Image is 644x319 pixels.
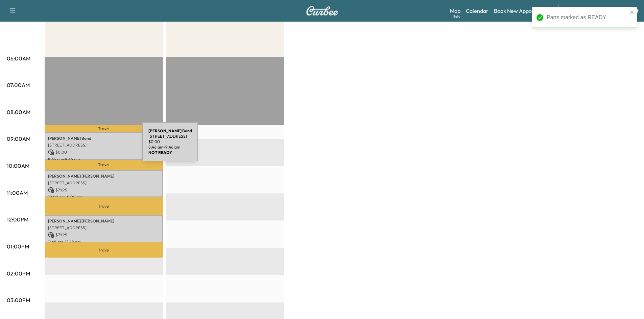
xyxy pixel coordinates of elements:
[453,14,460,19] div: Beta
[450,7,460,15] a: MapBeta
[148,134,192,139] p: [STREET_ADDRESS]
[48,174,160,179] p: [PERSON_NAME] [PERSON_NAME]
[148,139,192,144] p: $ 0.00
[48,218,160,224] p: [PERSON_NAME] [PERSON_NAME]
[7,108,30,116] p: 08:00AM
[306,6,338,16] img: Curbee Logo
[148,128,192,133] b: [PERSON_NAME] Bond
[7,242,29,250] p: 01:00PM
[148,150,172,155] b: NOT READY
[7,296,30,304] p: 03:00PM
[48,149,160,155] p: $ 0.00
[48,194,160,200] p: 10:09 am - 11:09 am
[466,7,488,15] a: Calendar
[48,157,160,162] p: 8:46 am - 9:46 am
[7,215,28,223] p: 12:00PM
[547,14,628,22] div: Parts marked as READY.
[45,160,163,170] p: Travel
[148,144,192,150] p: 8:46 am - 9:46 am
[48,142,160,148] p: [STREET_ADDRESS]
[630,9,635,15] button: close
[7,162,29,170] p: 10:00AM
[7,269,30,277] p: 02:00PM
[45,242,163,258] p: Travel
[7,135,30,143] p: 09:00AM
[48,225,160,231] p: [STREET_ADDRESS]
[494,7,551,15] a: Book New Appointment
[48,180,160,186] p: [STREET_ADDRESS]
[45,125,163,132] p: Travel
[48,187,160,193] p: $ 79.95
[48,239,160,245] p: 11:48 am - 12:48 pm
[48,136,160,141] p: [PERSON_NAME] Bond
[7,81,30,89] p: 07:00AM
[7,189,28,197] p: 11:00AM
[45,197,163,215] p: Travel
[48,232,160,238] p: $ 79.95
[7,54,30,62] p: 06:00AM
